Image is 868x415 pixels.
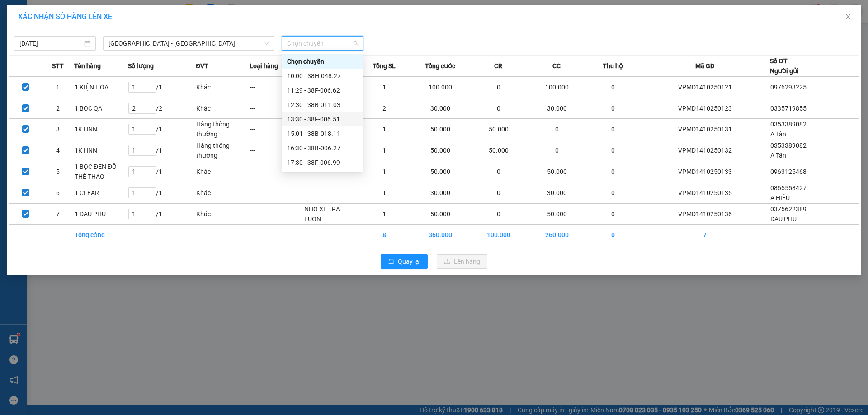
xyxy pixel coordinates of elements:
td: 1 BOC QA [74,98,128,119]
td: / 2 [128,98,196,119]
td: 2 [42,98,74,119]
td: / 1 [128,161,196,182]
td: 50.000 [470,140,528,161]
td: VPMD1410250132 [640,140,770,161]
div: Chọn chuyến [282,54,363,69]
li: Cổ Đạm, xã [GEOGRAPHIC_DATA], [GEOGRAPHIC_DATA] [85,22,378,33]
td: 2 [358,98,411,119]
td: 360.000 [411,225,470,245]
span: 0963125468 [770,168,807,175]
td: 0 [470,182,528,204]
span: 0353389082 [770,121,807,128]
span: Loại hàng [250,61,278,71]
td: --- [250,182,303,204]
span: Tổng cước [425,61,455,71]
td: 50.000 [528,161,586,182]
td: 0 [586,77,640,98]
span: close [844,13,852,20]
span: Thu hộ [603,61,623,71]
span: down [264,41,269,46]
td: 0 [470,77,528,98]
td: 3 [42,119,74,140]
li: Hotline: 1900252555 [85,33,378,45]
td: VPMD1410250136 [640,204,770,225]
td: 0 [586,98,640,119]
td: 0 [586,204,640,225]
td: 0 [528,140,586,161]
span: ĐVT [196,61,208,71]
td: 0 [470,98,528,119]
td: 260.000 [528,225,586,245]
td: Khác [196,98,250,119]
td: 0 [528,119,586,140]
td: --- [250,161,303,182]
span: CR [494,61,502,71]
span: Mã GD [695,61,714,71]
span: A Tân [770,152,786,159]
div: 12:30 - 38B-011.03 [287,100,358,110]
button: uploadLên hàng [437,254,487,269]
span: Chọn chuyến [287,37,358,50]
span: Số lượng [128,61,154,71]
td: --- [250,98,303,119]
td: 0 [586,119,640,140]
span: 0865558427 [770,184,807,191]
td: 0 [586,140,640,161]
td: 1K HNN [74,140,128,161]
td: / 1 [128,77,196,98]
span: DAU PHU [770,215,797,223]
div: 17:30 - 38F-006.99 [287,158,358,168]
td: 100.000 [470,225,528,245]
img: logo.jpg [11,11,57,56]
div: Chọn chuyến [287,56,358,66]
span: rollback [388,258,394,266]
td: 0 [586,225,640,245]
button: Close [835,5,861,30]
td: Khác [196,182,250,204]
td: 7 [640,225,770,245]
td: 50.000 [411,119,470,140]
span: 0335719855 [770,105,807,112]
span: XÁC NHẬN SỐ HÀNG LÊN XE [18,12,112,21]
div: 16:30 - 38B-006.27 [287,143,358,153]
td: Khác [196,204,250,225]
td: Khác [196,161,250,182]
span: STT [52,61,64,71]
td: 1 [358,119,411,140]
td: 50.000 [528,204,586,225]
td: 0 [586,161,640,182]
td: 1 DAU PHU [74,204,128,225]
td: / 1 [128,182,196,204]
td: 1 [358,77,411,98]
td: 6 [42,182,74,204]
td: / 1 [128,204,196,225]
td: --- [250,77,303,98]
td: 30.000 [528,98,586,119]
div: 13:30 - 38F-006.51 [287,114,358,124]
td: 50.000 [411,204,470,225]
td: VPMD1410250123 [640,98,770,119]
button: rollbackQuay lại [381,254,428,269]
td: 1 [358,161,411,182]
td: 1 [358,140,411,161]
td: 1 CLEAR [74,182,128,204]
span: A Tân [770,131,786,138]
td: --- [304,182,358,204]
td: 100.000 [411,77,470,98]
td: VPMD1410250135 [640,182,770,204]
td: 7 [42,204,74,225]
span: Tổng SL [373,61,396,71]
td: VPMD1410250133 [640,161,770,182]
td: 50.000 [411,140,470,161]
div: 15:01 - 38B-018.11 [287,129,358,139]
span: CC [552,61,561,71]
span: A HIẾU [770,194,790,201]
td: Khác [196,77,250,98]
div: Số ĐT Người gửi [770,56,799,76]
div: 11:29 - 38F-006.62 [287,85,358,95]
td: Hàng thông thường [196,119,250,140]
td: 4 [42,140,74,161]
td: / 1 [128,140,196,161]
td: 30.000 [411,182,470,204]
td: 1K HNN [74,119,128,140]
